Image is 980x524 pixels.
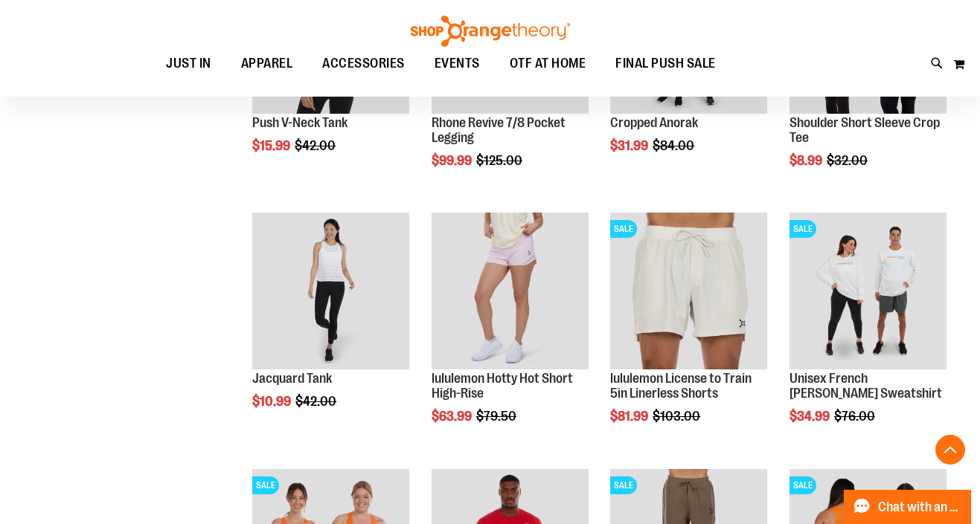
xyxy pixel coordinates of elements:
[935,435,965,465] button: Back To Top
[790,153,824,168] span: $8.99
[653,138,696,153] span: $84.00
[610,115,698,130] a: Cropped Anorak
[610,476,637,494] span: SALE
[790,409,832,424] span: $34.99
[241,47,293,80] span: APPAREL
[610,409,650,424] span: $81.99
[424,205,596,462] div: product
[782,205,954,462] div: product
[166,47,211,80] span: JUST IN
[245,205,417,447] div: product
[653,409,702,424] span: $103.00
[790,476,816,494] span: SALE
[844,490,972,524] button: Chat with an Expert
[252,371,332,386] a: Jacquard Tank
[432,371,573,401] a: lululemon Hotty Hot Short High-Rise
[790,213,947,372] a: Unisex French Terry Crewneck Sweatshirt primary imageSALE
[610,371,752,401] a: lululemon License to Train 5in Linerless Shorts
[420,47,495,81] a: EVENTS
[610,220,637,238] span: SALE
[878,500,962,514] span: Chat with an Expert
[252,213,409,369] img: Front view of Jacquard Tank
[603,205,775,462] div: product
[615,47,716,80] span: FINAL PUSH SALE
[432,115,566,145] a: Rhone Revive 7/8 Pocket Legging
[435,47,480,80] span: EVENTS
[610,213,767,372] a: lululemon License to Train 5in Linerless ShortsSALE
[827,153,870,168] span: $32.00
[295,138,338,153] span: $42.00
[432,213,589,372] a: lululemon Hotty Hot Short High-Rise
[610,138,650,153] span: $31.99
[790,115,940,145] a: Shoulder Short Sleeve Crop Tee
[510,47,586,80] span: OTF AT HOME
[432,213,589,369] img: lululemon Hotty Hot Short High-Rise
[790,213,947,369] img: Unisex French Terry Crewneck Sweatshirt primary image
[476,409,519,424] span: $79.50
[790,220,816,238] span: SALE
[226,47,308,81] a: APPAREL
[151,47,226,81] a: JUST IN
[432,409,474,424] span: $63.99
[252,394,293,409] span: $10.99
[834,409,877,424] span: $76.00
[476,153,525,168] span: $125.00
[601,47,731,80] a: FINAL PUSH SALE
[409,16,572,47] img: Shop Orangetheory
[252,138,292,153] span: $15.99
[252,476,279,494] span: SALE
[307,47,420,81] a: ACCESSORIES
[252,213,409,372] a: Front view of Jacquard Tank
[790,371,942,401] a: Unisex French [PERSON_NAME] Sweatshirt
[432,153,474,168] span: $99.99
[295,394,339,409] span: $42.00
[322,47,405,80] span: ACCESSORIES
[495,47,601,81] a: OTF AT HOME
[610,213,767,369] img: lululemon License to Train 5in Linerless Shorts
[252,115,348,130] a: Push V-Neck Tank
